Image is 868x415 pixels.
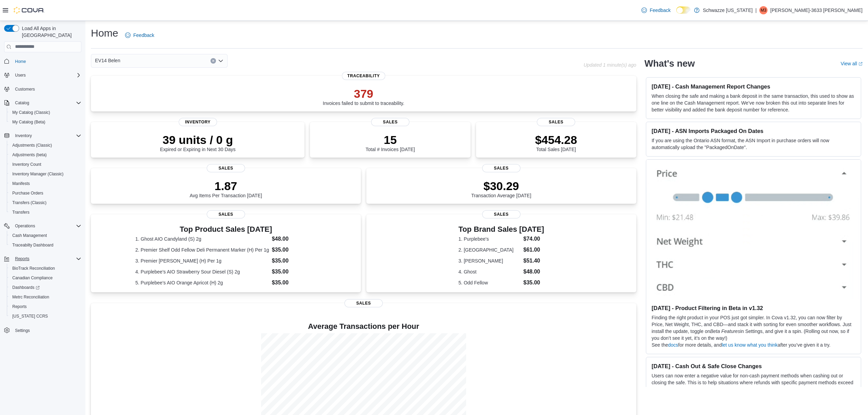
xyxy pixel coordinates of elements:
span: My Catalog (Beta) [12,119,45,125]
span: Transfers (Classic) [10,199,81,207]
span: Canadian Compliance [10,274,81,282]
dd: $35.00 [272,268,316,276]
h3: Top Product Sales [DATE] [135,225,316,233]
span: Transfers [10,208,81,216]
span: Metrc Reconciliation [10,293,81,301]
span: Home [15,59,26,64]
a: Adjustments (Classic) [10,141,55,149]
span: Feedback [133,32,154,39]
a: Transfers [10,208,32,216]
button: Canadian Compliance [7,273,84,283]
p: If you are using the Ontario ASN format, the ASN Import in purchase orders will now automatically... [652,137,855,151]
span: My Catalog (Classic) [10,108,81,117]
span: BioTrack Reconciliation [10,264,81,272]
button: Users [1,70,84,80]
span: Dashboards [12,285,40,290]
button: Adjustments (Classic) [7,140,84,150]
span: Sales [207,210,245,218]
button: Reports [7,302,84,311]
a: Home [12,57,29,66]
h3: [DATE] - Cash Management Report Changes [652,83,855,90]
button: Inventory Manager (Classic) [7,169,84,179]
span: Adjustments (Classic) [12,143,52,148]
a: Settings [12,326,32,335]
span: Inventory Manager (Classic) [10,170,81,178]
dt: 2. [GEOGRAPHIC_DATA] [458,246,520,253]
span: Cash Management [12,233,47,238]
dt: 1. Ghost AIO Candyland (S) 2g [135,236,269,242]
button: Inventory Count [7,160,84,169]
a: Customers [12,85,38,93]
button: Home [1,56,84,66]
span: BioTrack Reconciliation [12,266,55,271]
span: Reports [15,256,29,262]
span: Reports [10,303,81,311]
dd: $51.40 [523,257,544,265]
p: Updated 1 minute(s) ago [584,62,636,68]
input: Dark Mode [676,6,691,14]
button: Cash Management [7,231,84,240]
h4: Average Transactions per Hour [96,322,631,331]
span: Traceabilty Dashboard [10,241,81,249]
a: My Catalog (Classic) [10,108,53,117]
p: 15 [366,133,415,147]
span: Inventory [179,118,217,126]
a: Transfers (Classic) [10,199,49,207]
p: Finding the right product in your POS just got simpler. In Cova v1.32, you can now filter by Pric... [652,314,855,342]
span: Dashboards [10,283,81,292]
dd: $74.00 [523,235,544,243]
button: Catalog [1,98,84,108]
svg: External link [858,62,863,66]
span: M3 [761,6,767,14]
span: My Catalog (Classic) [12,110,50,115]
span: Reports [12,255,81,263]
span: EV14 Belen [95,56,120,65]
span: Traceabilty Dashboard [12,242,53,248]
button: Adjustments (beta) [7,150,84,160]
button: Users [12,71,28,79]
span: Customers [12,85,81,93]
div: Invoices failed to submit to traceability. [323,87,405,106]
dt: 5. Odd Fellow [458,279,520,286]
span: Users [12,71,81,79]
span: Feedback [650,7,670,14]
span: Users [15,72,26,78]
dd: $61.00 [523,246,544,254]
a: Inventory Manager (Classic) [10,170,66,178]
h3: Top Brand Sales [DATE] [458,225,544,233]
a: Feedback [639,3,673,17]
button: Manifests [7,179,84,188]
h1: Home [91,26,118,40]
button: BioTrack Reconciliation [7,264,84,273]
span: Transfers (Classic) [12,200,46,205]
span: Inventory Manager (Classic) [12,171,64,177]
p: Schwazze [US_STATE] [703,6,753,14]
h3: [DATE] - ASN Imports Packaged On Dates [652,128,855,134]
nav: Complex example [4,54,81,353]
button: Settings [1,325,84,335]
span: Manifests [12,181,30,186]
span: Settings [15,328,30,333]
span: Customers [15,86,35,92]
span: Inventory [15,133,32,138]
a: let us know what you think [722,342,777,348]
a: View allExternal link [841,61,863,66]
span: Operations [15,223,35,229]
dt: 2. Premier Shelf Odd Fellow Deli Permanent Marker (H) Per 1g [135,246,269,253]
span: Inventory [12,132,81,140]
button: Inventory [12,132,35,140]
span: Sales [207,164,245,172]
dd: $35.00 [523,279,544,287]
dt: 4. Ghost [458,268,520,275]
h3: [DATE] - Product Filtering in Beta in v1.32 [652,305,855,311]
p: 1.87 [190,179,262,193]
button: My Catalog (Classic) [7,108,84,117]
button: Customers [1,84,84,94]
p: | [755,6,757,14]
span: Sales [344,299,383,307]
span: Settings [12,326,81,334]
dd: $48.00 [272,235,316,243]
span: [US_STATE] CCRS [12,313,48,319]
span: My Catalog (Beta) [10,118,81,126]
